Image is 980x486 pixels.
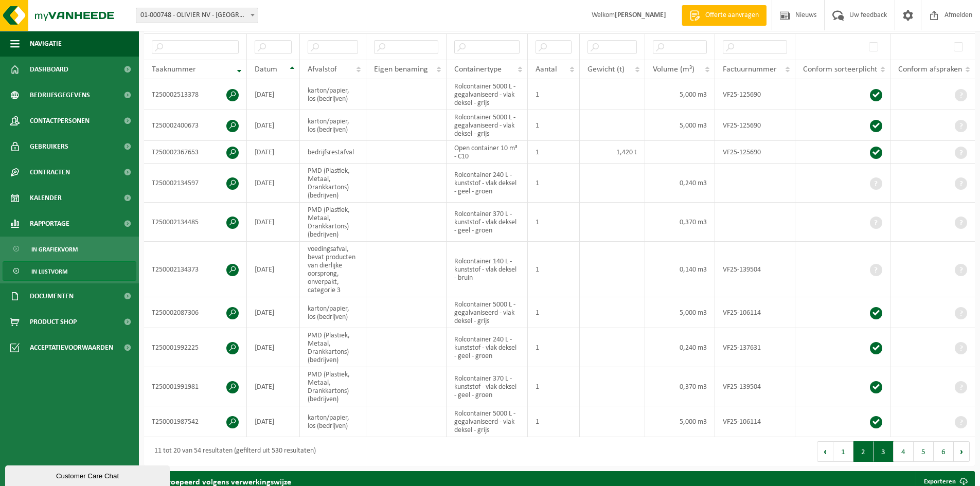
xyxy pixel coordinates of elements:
td: [DATE] [247,141,300,164]
button: 5 [914,441,934,462]
span: Afvalstof [308,65,337,74]
td: T250001991981 [144,367,247,406]
td: 5,000 m3 [645,110,715,141]
td: VF25-125690 [715,141,795,164]
td: Rolcontainer 5000 L - gegalvaniseerd - vlak deksel - grijs [447,79,528,110]
td: 5,000 m3 [645,406,715,437]
span: Factuurnummer [723,65,777,74]
td: VF25-106114 [715,297,795,328]
td: [DATE] [247,110,300,141]
td: 1 [528,164,580,203]
button: 6 [934,441,954,462]
div: 11 tot 20 van 54 resultaten (gefilterd uit 530 resultaten) [149,442,316,461]
td: T250001992225 [144,328,247,367]
td: 1 [528,141,580,164]
td: 1,420 t [580,141,645,164]
td: Rolcontainer 240 L - kunststof - vlak deksel - geel - groen [447,164,528,203]
span: Acceptatievoorwaarden [30,335,113,361]
td: 1 [528,328,580,367]
td: T250001987542 [144,406,247,437]
td: Rolcontainer 370 L - kunststof - vlak deksel - geel - groen [447,203,528,242]
strong: [PERSON_NAME] [615,11,666,19]
td: PMD (Plastiek, Metaal, Drankkartons) (bedrijven) [300,203,366,242]
td: PMD (Plastiek, Metaal, Drankkartons) (bedrijven) [300,367,366,406]
td: VF25-106114 [715,406,795,437]
td: Open container 10 m³ - C10 [447,141,528,164]
td: PMD (Plastiek, Metaal, Drankkartons) (bedrijven) [300,328,366,367]
td: 5,000 m3 [645,79,715,110]
span: Bedrijfsgegevens [30,82,90,108]
span: Eigen benaming [374,65,428,74]
td: 1 [528,203,580,242]
td: [DATE] [247,203,300,242]
td: T250002134373 [144,242,247,297]
td: VF25-125690 [715,110,795,141]
span: Gebruikers [30,134,68,159]
span: Aantal [536,65,557,74]
span: Volume (m³) [653,65,694,74]
td: karton/papier, los (bedrijven) [300,297,366,328]
td: Rolcontainer 5000 L - gegalvaniseerd - vlak deksel - grijs [447,406,528,437]
span: Offerte aanvragen [703,10,761,21]
span: Kalender [30,185,62,211]
span: Gewicht (t) [587,65,625,74]
span: Conform afspraken [898,65,962,74]
span: Taaknummer [152,65,196,74]
td: Rolcontainer 140 L - kunststof - vlak deksel - bruin [447,242,528,297]
td: Rolcontainer 5000 L - gegalvaniseerd - vlak deksel - grijs [447,297,528,328]
td: VF25-139504 [715,367,795,406]
button: 1 [833,441,853,462]
td: voedingsafval, bevat producten van dierlijke oorsprong, onverpakt, categorie 3 [300,242,366,297]
td: [DATE] [247,297,300,328]
td: 1 [528,79,580,110]
td: T250002134597 [144,164,247,203]
td: Rolcontainer 5000 L - gegalvaniseerd - vlak deksel - grijs [447,110,528,141]
span: Product Shop [30,309,77,335]
td: VF25-139504 [715,242,795,297]
button: Next [954,441,970,462]
button: Previous [817,441,833,462]
iframe: chat widget [5,463,172,486]
td: Rolcontainer 240 L - kunststof - vlak deksel - geel - groen [447,328,528,367]
td: [DATE] [247,164,300,203]
td: [DATE] [247,406,300,437]
a: Offerte aanvragen [682,5,767,26]
span: 01-000748 - OLIVIER NV - RUMBEKE [136,8,258,23]
td: T250002134485 [144,203,247,242]
td: [DATE] [247,367,300,406]
td: [DATE] [247,79,300,110]
td: 0,370 m3 [645,367,715,406]
td: [DATE] [247,242,300,297]
td: VF25-137631 [715,328,795,367]
td: karton/papier, los (bedrijven) [300,406,366,437]
td: 5,000 m3 [645,297,715,328]
td: T250002367653 [144,141,247,164]
span: Contracten [30,159,70,185]
span: In lijstvorm [31,262,67,281]
span: In grafiekvorm [31,240,78,259]
button: 3 [874,441,894,462]
span: Conform sorteerplicht [803,65,877,74]
a: In lijstvorm [3,261,136,281]
span: Datum [255,65,277,74]
td: 1 [528,406,580,437]
span: Dashboard [30,57,68,82]
td: bedrijfsrestafval [300,141,366,164]
span: Navigatie [30,31,62,57]
a: In grafiekvorm [3,239,136,259]
td: 0,370 m3 [645,203,715,242]
td: T250002513378 [144,79,247,110]
td: 0,240 m3 [645,164,715,203]
td: 1 [528,110,580,141]
td: Rolcontainer 370 L - kunststof - vlak deksel - geel - groen [447,367,528,406]
span: Containertype [454,65,502,74]
td: [DATE] [247,328,300,367]
span: Contactpersonen [30,108,90,134]
button: 4 [894,441,914,462]
td: 0,140 m3 [645,242,715,297]
span: Documenten [30,283,74,309]
td: VF25-125690 [715,79,795,110]
td: 1 [528,367,580,406]
td: 1 [528,297,580,328]
span: 01-000748 - OLIVIER NV - RUMBEKE [136,8,258,23]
